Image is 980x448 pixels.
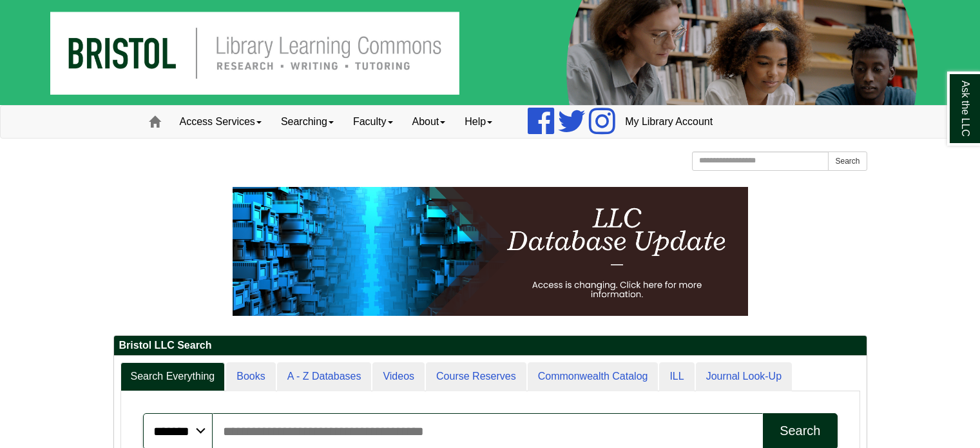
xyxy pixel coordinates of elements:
[455,106,502,138] a: Help
[170,106,271,138] a: Access Services
[343,106,403,138] a: Faculty
[659,362,694,391] a: ILL
[120,362,226,391] a: Search Everything
[372,362,425,391] a: Videos
[828,151,867,171] button: Search
[226,362,275,391] a: Books
[426,362,526,391] a: Course Reserves
[277,362,372,391] a: A - Z Databases
[233,187,748,316] img: HTML tutorial
[780,424,820,438] div: Search
[271,106,343,138] a: Searching
[528,362,658,391] a: Commonwealth Catalog
[696,362,792,391] a: Journal Look-Up
[403,106,456,138] a: About
[615,106,722,138] a: My Library Account
[114,336,867,356] h2: Bristol LLC Search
